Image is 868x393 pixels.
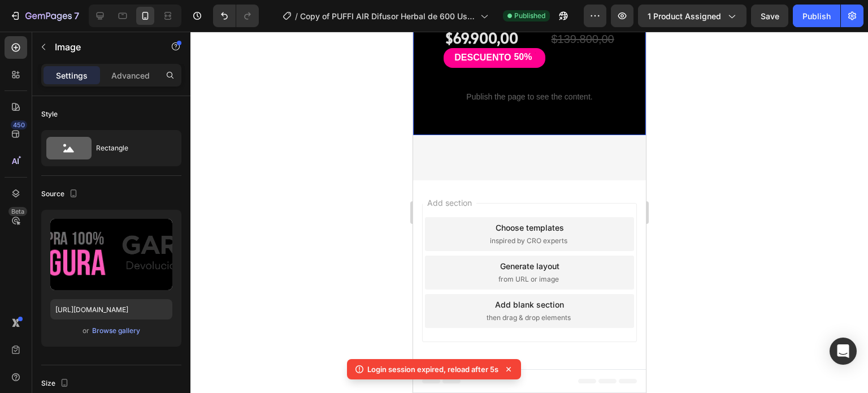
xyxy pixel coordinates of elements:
[55,40,151,54] p: Image
[751,5,788,27] button: Save
[77,204,154,214] span: inspired by CRO experts
[300,10,476,22] span: Copy of PUFFI AIR Difusor Herbal de 600 Usos PAGE
[761,11,779,21] span: Save
[40,19,99,34] div: DESCUENTO
[830,338,857,365] div: Open Intercom Messenger
[83,190,151,202] div: Choose templates
[11,120,27,129] div: 450
[92,325,141,336] button: Browse gallery
[73,281,158,291] span: then drag & drop elements
[83,324,89,338] span: or
[111,70,150,81] p: Advanced
[514,11,545,21] span: Published
[8,207,27,216] div: Beta
[96,135,165,161] div: Rectangle
[99,19,120,33] div: 50%
[41,109,58,119] div: Style
[413,32,646,393] iframe: Design area
[31,59,202,71] p: Publish the page to see the content.
[10,165,63,177] span: Add section
[295,10,298,22] span: /
[638,5,747,27] button: 1 product assigned
[802,10,831,22] div: Publish
[82,267,151,279] div: Add blank section
[87,228,146,240] div: Generate layout
[92,326,140,336] div: Browse gallery
[793,5,840,27] button: Publish
[5,5,84,27] button: 7
[648,10,721,22] span: 1 product assigned
[213,5,259,27] div: Undo/Redo
[85,243,146,253] span: from URL or image
[56,70,88,81] p: Settings
[50,299,172,319] input: https://example.com/image.jpg
[41,187,80,202] div: Source
[74,9,79,23] p: 7
[367,364,498,375] p: Login session expired, reload after 5s
[50,219,172,290] img: preview-image
[41,376,71,391] div: Size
